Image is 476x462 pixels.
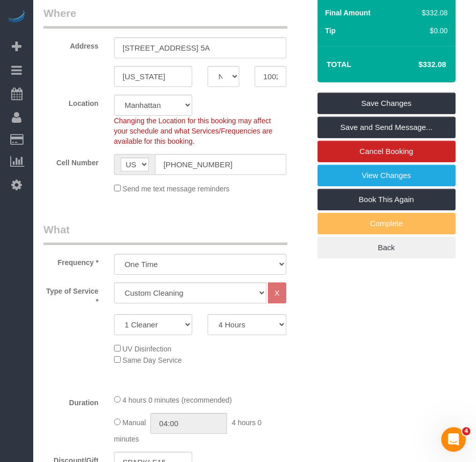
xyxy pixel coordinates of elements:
[155,154,286,175] input: Cell Number
[325,26,336,36] label: Tip
[462,427,470,435] span: 4
[441,427,466,452] iframe: Intercom live chat
[123,185,230,193] span: Send me text message reminders
[36,37,106,51] label: Address
[123,345,172,353] span: UV Disinfection
[318,93,456,114] a: Save Changes
[36,394,106,408] label: Duration
[123,396,232,404] span: 4 hours 0 minutes (recommended)
[123,356,182,364] span: Same Day Service
[114,117,273,145] span: Changing the Location for this booking may affect your schedule and what Services/Frequencies are...
[318,117,456,138] a: Save and Send Message...
[43,6,287,29] legend: Where
[327,60,352,69] strong: Total
[36,282,106,306] label: Type of Service *
[318,189,456,210] a: Book This Again
[36,154,106,168] label: Cell Number
[123,419,146,427] span: Manual
[36,95,106,108] label: Location
[417,8,448,18] div: $332.08
[417,26,448,36] div: $0.00
[6,10,27,25] img: Automaid Logo
[114,66,193,87] input: City
[114,419,262,443] span: 4 hours 0 minutes
[318,165,456,186] a: View Changes
[388,60,446,69] h4: $332.08
[318,237,456,258] a: Back
[255,66,286,87] input: Zip Code
[36,254,106,268] label: Frequency *
[43,222,287,245] legend: What
[318,141,456,162] a: Cancel Booking
[325,8,371,18] label: Final Amount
